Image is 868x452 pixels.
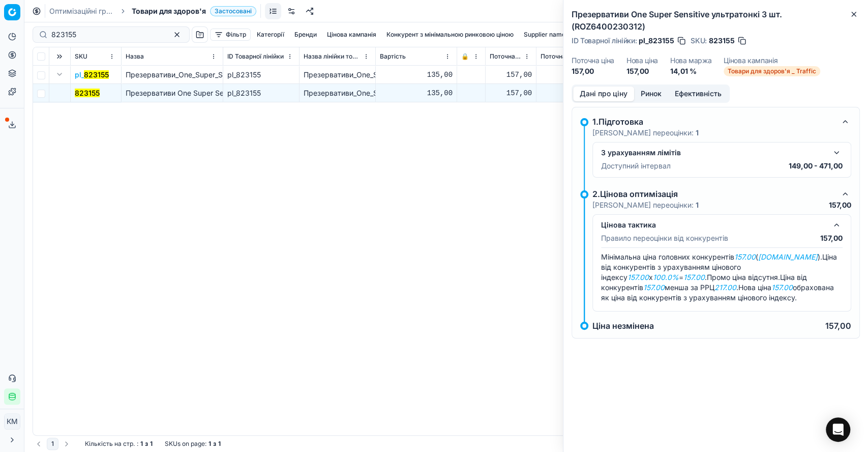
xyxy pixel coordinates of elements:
em: 157.00 [734,252,756,261]
p: Правило переоцінки від конкурентів [601,233,728,243]
strong: 1 [140,440,143,448]
a: Оптимізаційні групи [49,6,114,16]
p: [PERSON_NAME] переоцінки: [592,128,699,138]
div: 135,00 [380,70,453,80]
em: 157.00 [627,273,649,281]
dt: Цінова кампанія [724,57,820,64]
span: Поточна ціна [490,52,522,61]
span: pl_823155 [639,36,674,46]
div: pl_823155 [227,88,295,98]
div: Презервативи_One_Super_Sensitive_ультратонкі_3_шт._(ROZ6400230312) [304,70,371,80]
span: SKU : [691,37,707,44]
button: pl_823155 [75,70,109,80]
em: 157.00 [771,283,793,292]
div: 157,00 [490,70,532,80]
span: Товари для здоров'я _ Traffic [724,66,820,76]
div: : [85,440,153,448]
dt: Нова ціна [626,57,658,64]
span: Поточна промо ціна [541,52,598,61]
span: ID Товарної лінійки [227,52,284,61]
h2: Презервативи One Super Sensitive ультратонкі 3 шт. (ROZ6400230312) [572,8,860,33]
button: Go to previous page [33,438,45,450]
strong: 1 [696,128,699,137]
mark: 823155 [84,70,109,79]
div: Open Intercom Messenger [826,417,850,442]
p: 157,00 [820,233,843,243]
em: 100.0% [653,273,679,281]
span: 823155 [709,36,735,46]
span: 🔒 [461,52,469,61]
dd: 14,01 % [670,66,712,76]
span: Презервативи One Super Sensitive ультратонкі 3 шт. (ROZ6400230312) [126,89,374,97]
span: Вартість [380,52,406,61]
span: КM [5,414,20,429]
em: 157.00 [683,273,705,281]
span: SKUs on page : [165,440,206,448]
input: Пошук по SKU або назві [51,30,163,40]
span: Застосовані [210,6,256,16]
div: 2.Цінова оптимізація [592,188,835,200]
span: Товари для здоров'яЗастосовані [132,6,256,16]
span: pl_ [75,70,109,80]
p: [PERSON_NAME] переоцінки: [592,200,699,210]
em: 217.00 [714,283,736,292]
strong: 1 [208,440,211,448]
p: 157,00 [829,200,851,210]
button: Go to next page [61,438,73,450]
button: Expand [53,68,66,80]
button: Фільтр [210,29,251,41]
button: Категорії [253,29,288,41]
button: Supplier name [520,29,570,41]
span: Назва [126,52,144,61]
span: SKU [75,52,87,61]
div: Цінова тактика [601,220,826,230]
span: Промо ціна відсутня. [707,273,780,281]
button: Expand all [53,50,66,63]
nav: pagination [33,438,73,450]
nav: breadcrumb [49,6,256,16]
p: 149,00 - 471,00 [789,161,843,171]
strong: 1 [218,440,221,448]
div: 1.Підготовка [592,116,835,128]
div: З урахуванням лімітів [601,148,826,158]
div: pl_823155 [227,70,295,80]
button: Ефективність [668,87,728,101]
div: 135,00 [380,88,453,98]
p: 157,00 [825,322,851,330]
span: ID Товарної лінійки : [572,37,637,44]
button: КM [4,413,20,430]
dt: Поточна ціна [572,57,614,64]
p: Доступний інтервал [601,161,671,171]
em: [DOMAIN_NAME] [758,252,818,261]
strong: 1 [150,440,153,448]
button: Цінова кампанія [323,29,380,41]
strong: з [145,440,148,448]
span: Презервативи_One_Super_Sensitive_ультратонкі_3_шт._(ROZ6400230312) [126,70,381,79]
div: 157,00 [490,88,532,98]
button: Дані про ціну [573,87,634,101]
dd: 157,00 [572,66,614,76]
div: 157,00 [541,70,608,80]
span: Мінімальна ціна головних конкурентів ( ). [601,252,822,261]
p: Ціна незмінена [592,322,654,330]
mark: 823155 [75,89,100,97]
dd: 157,00 [626,66,658,76]
div: Презервативи_One_Super_Sensitive_ультратонкі_3_шт._(ROZ6400230312) [304,88,371,98]
span: Товари для здоров'я [132,6,206,16]
button: 1 [47,438,58,450]
button: 823155 [75,88,100,98]
button: Бренди [290,29,321,41]
button: Ринок [634,87,668,101]
span: Ціна від конкурентів з урахуванням цінового індексу x = . [601,252,837,281]
span: Назва лінійки товарів [304,52,361,61]
strong: 1 [696,201,699,209]
em: 157.00 [643,283,665,292]
button: Конкурент з мінімальною ринковою ціною [382,29,518,41]
span: Кількість на стр. [85,440,135,448]
div: 157,00 [541,88,608,98]
strong: з [213,440,216,448]
dt: Нова маржа [670,57,712,64]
